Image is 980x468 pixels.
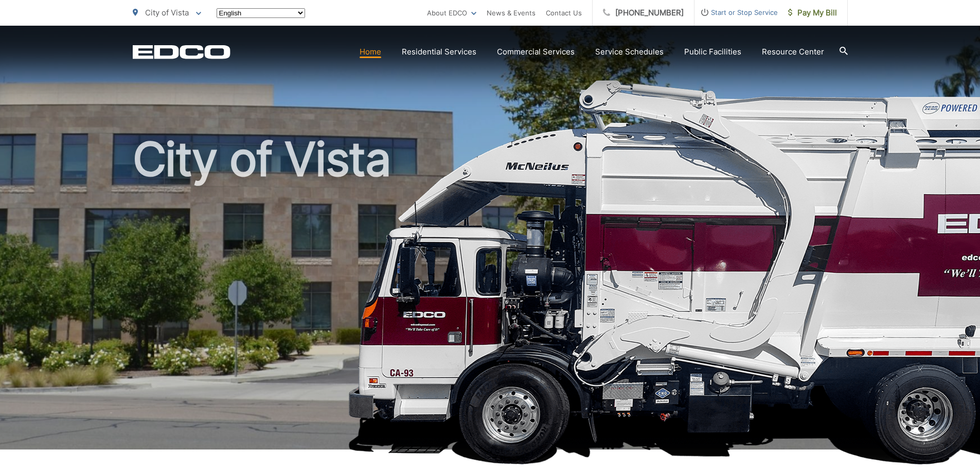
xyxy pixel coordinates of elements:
a: News & Events [487,7,536,19]
a: Residential Services [402,46,476,58]
a: Contact Us [546,7,582,19]
a: Public Facilities [684,46,741,58]
a: Resource Center [762,46,824,58]
select: Select a language [217,8,305,18]
a: About EDCO [427,7,476,19]
span: City of Vista [145,8,189,17]
span: Pay My Bill [788,7,837,19]
a: Service Schedules [595,46,664,58]
a: EDCD logo. Return to the homepage. [133,45,230,59]
h1: City of Vista [133,134,848,459]
a: Home [360,46,381,58]
a: Commercial Services [497,46,575,58]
